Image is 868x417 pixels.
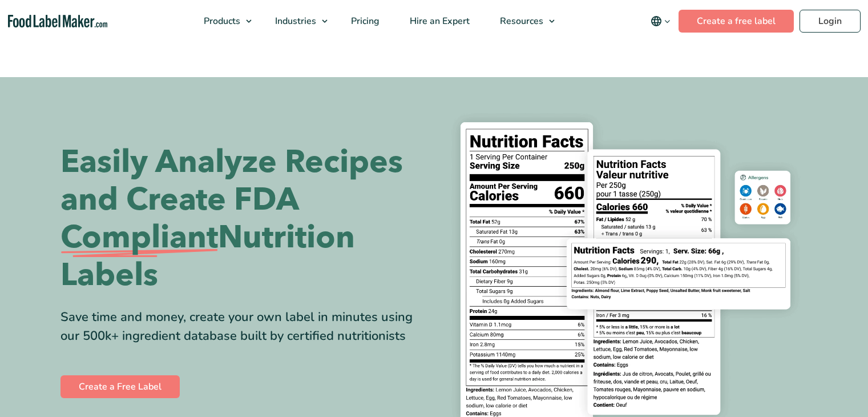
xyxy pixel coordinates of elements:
a: Login [800,10,861,33]
span: Hire an Expert [406,15,471,27]
span: Industries [272,15,317,27]
span: Resources [496,15,544,27]
a: Create a Free Label [60,375,180,398]
div: Save time and money, create your own label in minutes using our 500k+ ingredient database built b... [60,308,426,346]
span: Products [200,15,241,27]
span: Compliant [60,219,218,256]
span: Pricing [348,15,381,27]
h1: Easily Analyze Recipes and Create FDA Nutrition Labels [60,143,426,294]
a: Create a free label [679,10,794,33]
